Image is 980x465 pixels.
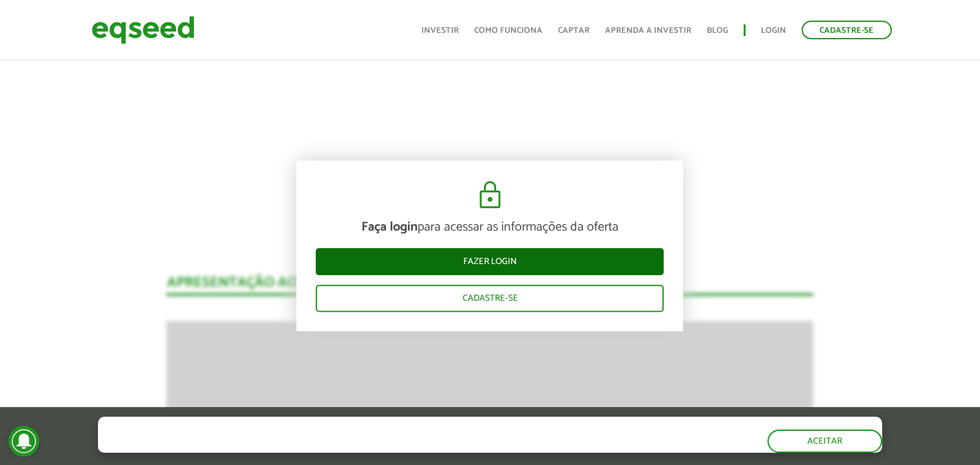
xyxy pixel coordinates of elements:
a: Blog [707,26,728,35]
a: política de privacidade e de cookies [268,441,417,452]
p: para acessar as informações da oferta [316,220,664,236]
img: EqSeed [91,13,195,47]
a: Aprenda a investir [605,26,691,35]
a: Cadastre-se [802,21,892,39]
a: Cadastre-se [316,285,664,312]
h5: O site da EqSeed utiliza cookies para melhorar sua navegação. [98,417,564,437]
a: Como funciona [474,26,543,35]
img: cadeado.svg [474,180,506,211]
a: Fazer login [316,249,664,276]
button: Aceitar [767,430,882,453]
p: Ao clicar em "aceitar", você aceita nossa . [98,440,564,452]
strong: Faça login [361,217,418,238]
a: Login [761,26,786,35]
a: Investir [421,26,459,35]
a: Captar [558,26,590,35]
